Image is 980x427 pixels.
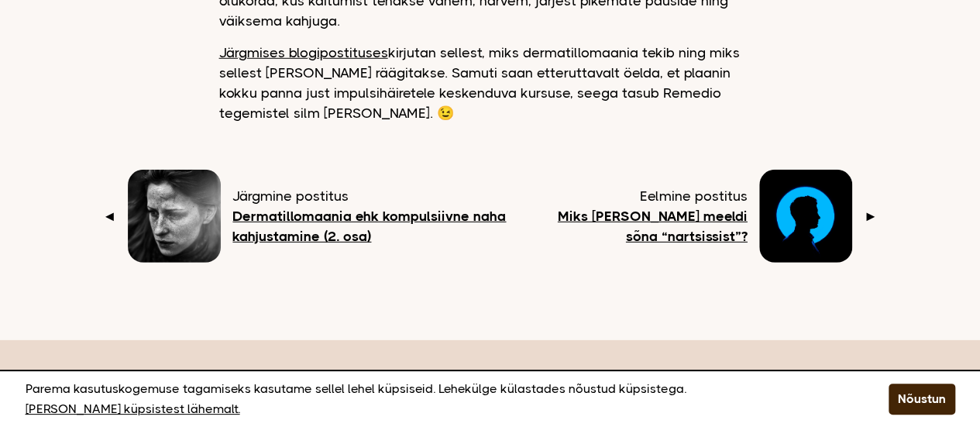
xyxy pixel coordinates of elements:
[759,170,852,263] img: Mehe profiil sinises valguses mustal taustal
[219,43,762,123] p: kirjutan sellest, miks dermatillomaania tekib ning miks sellest [PERSON_NAME] räägitakse. Samuti ...
[529,186,747,206] span: Eelmine postitus
[232,186,529,206] span: Järgmine postitus
[889,384,955,415] button: Nõustun
[26,399,240,419] a: [PERSON_NAME] küpsistest lähemalt.
[128,170,221,263] img: Mureliku näoga naine vaatamas kõrvale
[219,45,388,60] a: Järgmises blogipostituses
[26,379,850,419] p: Parema kasutuskogemuse tagamiseks kasutame sellel lehel küpsiseid. Lehekülge külastades nõustud k...
[864,206,878,226] span: ►
[558,208,748,244] b: Miks [PERSON_NAME] meeldi sõna “nartsissist”?
[529,170,877,263] a: Eelmine postitus Miks [PERSON_NAME] meeldi sõna “nartsissist”? ►
[103,170,530,263] a: ◄ Järgmine postitus Dermatillomaania ehk kompulsiivne naha kahjustamine (2. osa)
[103,206,117,226] span: ◄
[232,208,506,244] b: Dermatillomaania ehk kompulsiivne naha kahjustamine (2. osa)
